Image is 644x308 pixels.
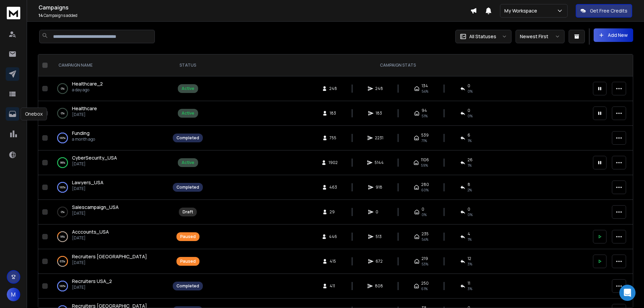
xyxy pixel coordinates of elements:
[468,256,471,261] span: 12
[375,160,384,165] span: 5144
[421,133,429,138] span: 539
[421,163,428,168] span: 59 %
[50,274,169,299] td: 100%Recruiters USA_2[DATE]
[422,113,428,119] span: 51 %
[594,28,633,42] button: Add New
[619,285,636,301] div: Open Intercom Messenger
[207,54,589,76] th: CAMPAIGN STATS
[72,155,117,161] span: CyberSecurity_USA
[50,249,169,274] td: 65%Recruiters [GEOGRAPHIC_DATA][DATE]
[330,259,336,264] span: 415
[72,278,112,284] span: Recruiters USA_2
[176,135,199,141] div: Completed
[72,161,117,167] p: [DATE]
[50,76,169,101] td: 0%Healthcare_2a day ago
[59,283,66,289] p: 100 %
[422,256,428,261] span: 219
[468,182,470,187] span: 8
[72,155,117,161] a: CyberSecurity_USA
[376,209,382,215] span: 0
[72,87,103,93] p: a day ago
[421,187,429,193] span: 60 %
[376,111,382,116] span: 183
[422,108,427,113] span: 94
[72,130,90,136] span: Funding
[469,33,496,40] p: All Statuses
[39,13,470,18] p: Campaigns added
[72,105,97,112] a: Healthcare
[50,126,169,150] td: 100%Fundinga month ago
[182,160,194,165] div: Active
[376,234,382,239] span: 513
[72,130,90,137] a: Funding
[72,285,112,290] p: [DATE]
[468,187,472,193] span: 2 %
[590,7,627,14] p: Get Free Credits
[183,209,193,215] div: Draft
[7,7,20,19] img: logo
[72,204,119,210] span: Salescampaign_USA
[468,108,470,113] span: 0
[516,30,565,43] button: Newest First
[576,4,632,18] button: Get Free Credits
[72,253,147,260] a: Recruiters [GEOGRAPHIC_DATA]
[72,112,97,117] p: [DATE]
[421,281,429,286] span: 250
[421,182,429,187] span: 280
[468,133,470,138] span: 6
[375,86,383,91] span: 248
[375,283,383,289] span: 808
[468,207,470,212] span: 0
[72,211,119,216] p: [DATE]
[39,13,43,18] span: 14
[504,7,540,14] p: My Workspace
[50,224,169,249] td: 18%Acccounts_USA[DATE]
[176,185,199,190] div: Completed
[376,185,382,190] span: 918
[50,54,169,76] th: CAMPAIGN NAME
[375,135,383,141] span: 2231
[329,185,337,190] span: 463
[61,209,65,215] p: 0 %
[180,259,196,264] div: Paused
[422,83,428,89] span: 134
[72,80,103,87] a: Healthcare_2
[72,179,103,186] a: Lawyers_USA
[468,237,472,242] span: 1 %
[7,288,20,301] button: M
[59,184,66,191] p: 100 %
[329,234,337,239] span: 446
[39,3,470,11] h1: Campaigns
[169,54,207,76] th: STATUS
[468,113,473,119] span: 0 %
[59,135,66,141] p: 100 %
[21,108,47,120] div: Onebox
[50,101,169,126] td: 0%Healthcare[DATE]
[422,89,428,94] span: 54 %
[60,258,65,265] p: 65 %
[468,281,470,286] span: 11
[176,283,199,289] div: Completed
[422,237,428,242] span: 54 %
[50,150,169,175] td: 99%CyberSecurity_USA[DATE]
[468,83,470,89] span: 0
[72,235,109,241] p: [DATE]
[421,138,427,143] span: 71 %
[422,212,427,217] span: 0%
[329,160,338,165] span: 1902
[468,163,472,168] span: 1 %
[468,138,472,143] span: 1 %
[61,110,65,117] p: 0 %
[72,137,95,142] p: a month ago
[330,209,336,215] span: 29
[60,233,65,240] p: 18 %
[180,234,196,239] div: Paused
[468,212,473,217] span: 0%
[72,229,109,235] span: Acccounts_USA
[182,86,194,91] div: Active
[468,261,472,267] span: 3 %
[72,229,109,235] a: Acccounts_USA
[468,231,470,237] span: 4
[422,207,424,212] span: 0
